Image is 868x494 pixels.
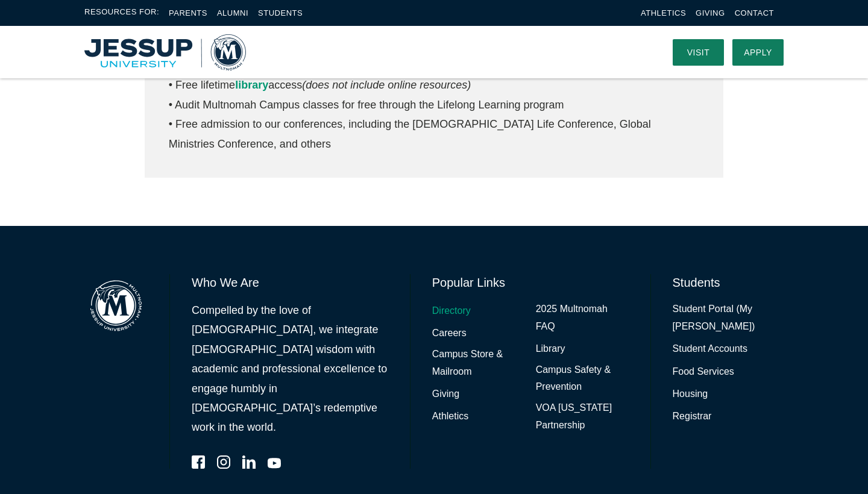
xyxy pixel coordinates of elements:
a: YouTube [268,455,281,469]
a: Campus Safety & Prevention [536,361,629,396]
a: Food Services [673,363,734,381]
a: Directory [432,302,471,320]
a: Visit [673,39,724,66]
img: Multnomah Campus of Jessup University logo [84,274,148,337]
a: Library [536,340,565,358]
a: Registrar [673,408,712,425]
a: 2025 Multnomah FAQ [536,301,629,336]
em: (does not include online resources) [302,79,471,91]
a: library [235,79,268,91]
a: Student Accounts [673,340,748,358]
h6: Popular Links [432,274,629,291]
a: Careers [432,325,467,342]
a: Parents [169,8,207,17]
p: Compelled by the love of [DEMOGRAPHIC_DATA], we integrate [DEMOGRAPHIC_DATA] wisdom with academic... [192,301,388,437]
a: Alumni [217,8,248,17]
a: Campus Store & Mailroom [432,346,525,381]
a: Housing [673,386,708,403]
a: LinkedIn [242,455,256,469]
h6: Who We Are [192,274,388,291]
h6: Students [673,274,784,291]
img: Multnomah University Logo [84,34,246,70]
a: Apply [732,39,784,66]
a: Athletics [432,408,468,425]
a: Home [84,34,246,70]
a: VOA [US_STATE] Partnership [536,399,629,434]
a: Contact [735,8,774,17]
span: Resources For: [84,6,159,20]
a: Athletics [641,8,686,17]
a: Students [258,8,303,17]
a: Giving [696,8,725,17]
a: Giving [432,386,459,403]
p: • Free lifetime access • Audit Multnomah Campus classes for free through the Lifelong Learning pr... [169,75,699,154]
a: Instagram [217,455,230,469]
a: Facebook [192,455,205,469]
a: Student Portal (My [PERSON_NAME]) [673,301,784,336]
